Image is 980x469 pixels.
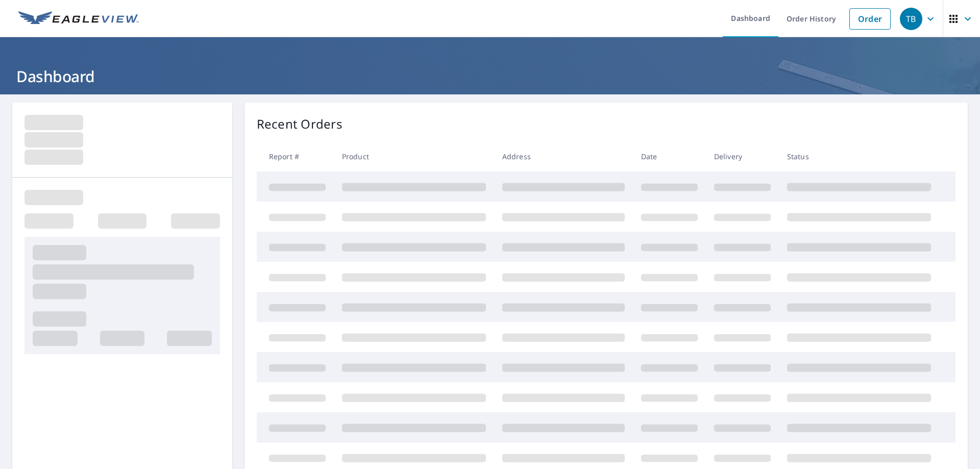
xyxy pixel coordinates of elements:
th: Report # [257,141,334,171]
img: EV Logo [18,11,139,27]
th: Address [494,141,633,171]
th: Date [633,141,706,171]
h1: Dashboard [12,66,968,87]
div: TB [900,8,922,30]
p: Recent Orders [257,115,342,133]
a: Order [849,8,891,30]
th: Delivery [706,141,779,171]
th: Product [334,141,494,171]
th: Status [779,141,939,171]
